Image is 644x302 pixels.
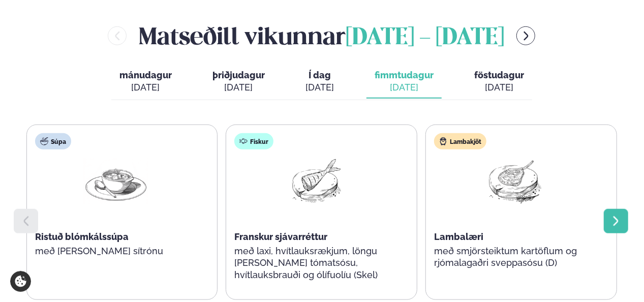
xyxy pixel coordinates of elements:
[212,81,265,94] div: [DATE]
[474,81,524,94] div: [DATE]
[83,158,148,205] img: Soup.png
[35,231,129,242] span: Ristuð blómkálssúpa
[375,81,434,94] div: [DATE]
[434,133,486,149] div: Lambakjöt
[305,81,334,94] div: [DATE]
[305,69,334,81] span: Í dag
[35,245,197,257] p: með [PERSON_NAME] sítrónu
[139,19,504,52] h2: Matseðill vikunnar
[119,70,172,80] span: mánudagur
[234,231,327,242] span: Franskur sjávarréttur
[434,245,596,269] p: með smjörsteiktum kartöflum og rjómalagaðri sveppasósu (D)
[108,26,127,45] button: menu-btn-left
[40,137,48,145] img: soup.svg
[35,133,71,149] div: Súpa
[283,158,348,205] img: Fish.png
[375,70,434,80] span: fimmtudagur
[234,133,273,149] div: Fiskur
[119,81,172,94] div: [DATE]
[482,158,547,205] img: Lamb-Meat.png
[111,65,180,99] button: mánudagur [DATE]
[439,137,447,145] img: Lamb.svg
[474,70,524,80] span: föstudagur
[516,26,535,45] button: menu-btn-right
[212,70,265,80] span: þriðjudagur
[234,245,396,282] p: með laxi, hvítlauksrækjum, löngu [PERSON_NAME] tómatsósu, hvítlauksbrauði og ólífuolíu (Skel)
[466,65,532,99] button: föstudagur [DATE]
[434,231,483,242] span: Lambalæri
[297,65,342,99] button: Í dag [DATE]
[10,271,31,292] a: Cookie settings
[204,65,273,99] button: þriðjudagur [DATE]
[346,27,504,49] span: [DATE] - [DATE]
[239,137,248,145] img: fish.svg
[366,65,442,99] button: fimmtudagur [DATE]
